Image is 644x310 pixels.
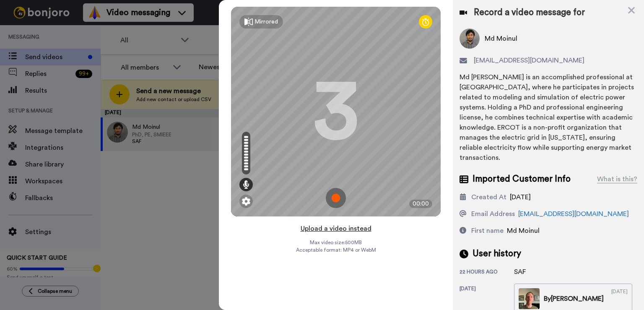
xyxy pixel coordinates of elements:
[298,223,374,234] button: Upload a video instead
[409,200,432,208] div: 00:00
[473,173,571,185] span: Imported Customer Info
[597,174,637,184] div: What is this?
[471,209,515,219] div: Email Address
[471,226,504,236] div: First name
[519,288,540,309] img: cb551573-3a7e-4824-ae37-25784ed91887-thumb.jpg
[611,288,628,309] div: [DATE]
[474,55,584,65] span: [EMAIL_ADDRESS][DOMAIN_NAME]
[514,267,556,277] div: SAF
[460,268,514,277] div: 22 hours ago
[507,227,540,234] span: Md Moinul
[326,188,346,208] img: ic_record_start.svg
[460,72,637,163] div: Md [PERSON_NAME] is an accomplished professional at [GEOGRAPHIC_DATA], where he participates in p...
[242,197,250,206] img: ic_gear.svg
[310,239,362,246] span: Max video size: 500 MB
[518,211,629,217] a: [EMAIL_ADDRESS][DOMAIN_NAME]
[296,247,376,253] span: Acceptable format: MP4 or WebM
[471,192,506,202] div: Created At
[510,194,531,201] span: [DATE]
[544,294,604,304] div: By [PERSON_NAME]
[313,80,359,143] div: 3
[473,247,521,260] span: User history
